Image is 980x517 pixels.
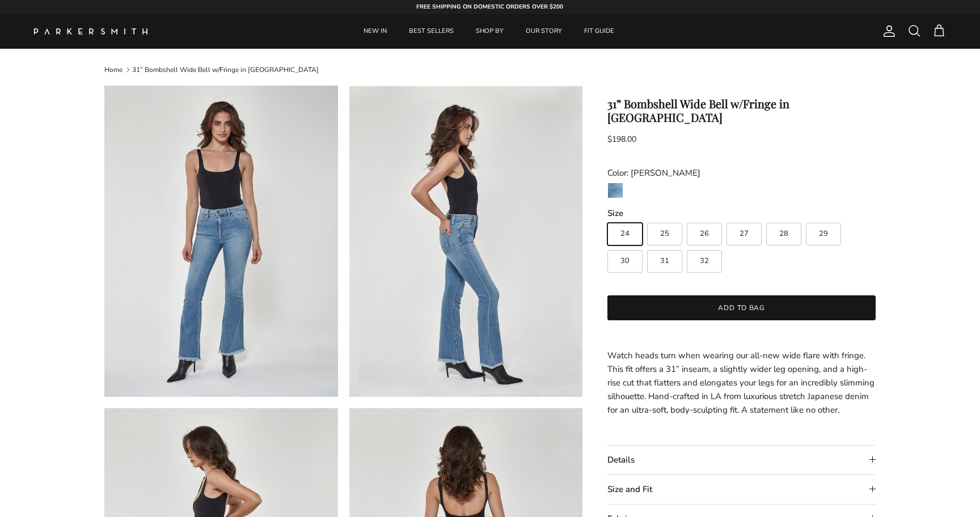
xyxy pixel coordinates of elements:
span: $198.00 [607,134,636,145]
a: SHOP BY [466,14,514,49]
a: Jaylin [607,183,623,202]
img: Parker Smith [34,28,147,35]
div: Color: [PERSON_NAME] [607,166,876,180]
summary: Size and Fit [607,475,876,504]
span: 26 [700,230,709,238]
img: Jaylin [608,183,623,198]
nav: Breadcrumbs [104,65,876,74]
span: Watch heads turn when wearing our all-new wide flare with fringe. This fit offers a 31” inseam, a... [607,350,875,416]
h1: 31” Bombshell Wide Bell w/Fringe in [GEOGRAPHIC_DATA] [607,97,876,124]
a: NEW IN [353,14,397,49]
a: Home [104,65,122,74]
span: 28 [779,230,788,238]
span: 27 [740,230,749,238]
summary: Details [607,446,876,474]
span: 24 [620,230,630,238]
a: FIT GUIDE [574,14,624,49]
a: BEST SELLERS [399,14,464,49]
legend: Size [607,207,623,219]
span: 32 [700,257,709,265]
a: OUR STORY [516,14,572,49]
span: 29 [819,230,828,238]
span: 25 [660,230,669,238]
span: 30 [620,257,630,265]
button: Add to bag [607,295,876,320]
div: Primary [169,14,809,49]
span: 31 [660,257,669,265]
a: Account [878,24,896,38]
a: 31” Bombshell Wide Bell w/Fringe in [GEOGRAPHIC_DATA] [132,65,319,74]
strong: FREE SHIPPING ON DOMESTIC ORDERS OVER $200 [416,3,563,11]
